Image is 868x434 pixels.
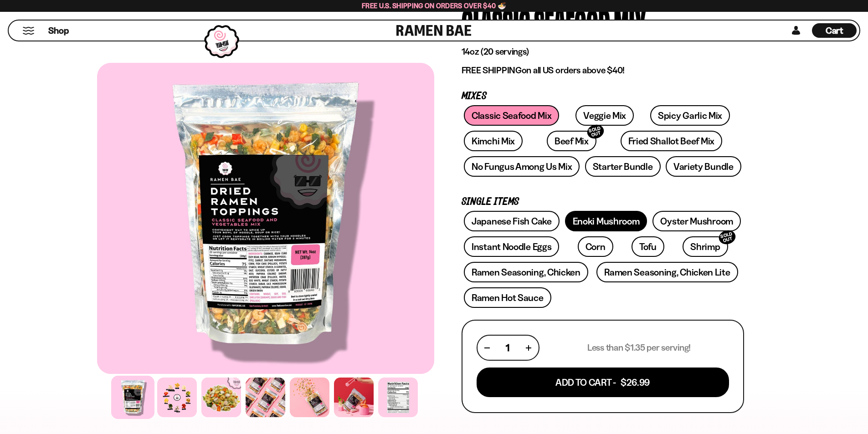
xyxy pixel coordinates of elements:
[362,1,506,10] span: Free U.S. Shipping on Orders over $40 🍜
[812,20,857,41] a: Cart
[621,131,722,151] a: Fried Shallot Beef Mix
[565,211,647,231] a: Enoki Mushroom
[48,23,69,38] a: Shop
[464,156,580,177] a: No Fungus Among Us Mix
[22,27,35,35] button: Mobile Menu Trigger
[48,25,69,37] span: Shop
[586,123,606,141] div: SOLD OUT
[632,236,664,257] a: Tofu
[464,211,560,231] a: Japanese Fish Cake
[578,236,613,257] a: Corn
[596,262,738,282] a: Ramen Seasoning, Chicken Lite
[464,131,523,151] a: Kimchi Mix
[462,65,744,76] p: on all US orders above $40!
[650,105,730,126] a: Spicy Garlic Mix
[462,46,744,57] p: 14oz (20 servings)
[717,229,737,246] div: SOLD OUT
[666,156,741,177] a: Variety Bundle
[575,105,634,126] a: Veggie Mix
[462,92,744,101] p: Mixes
[585,156,661,177] a: Starter Bundle
[683,236,728,257] a: ShrimpSOLD OUT
[652,211,741,231] a: Oyster Mushroom
[477,368,729,397] button: Add To Cart - $26.99
[587,342,691,353] p: Less than $1.35 per serving!
[506,342,509,353] span: 1
[464,236,559,257] a: Instant Noodle Eggs
[462,198,744,206] p: Single Items
[547,131,596,151] a: Beef MixSOLD OUT
[462,65,522,76] strong: FREE SHIPPING
[826,25,843,36] span: Cart
[464,287,551,308] a: Ramen Hot Sauce
[464,262,588,282] a: Ramen Seasoning, Chicken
